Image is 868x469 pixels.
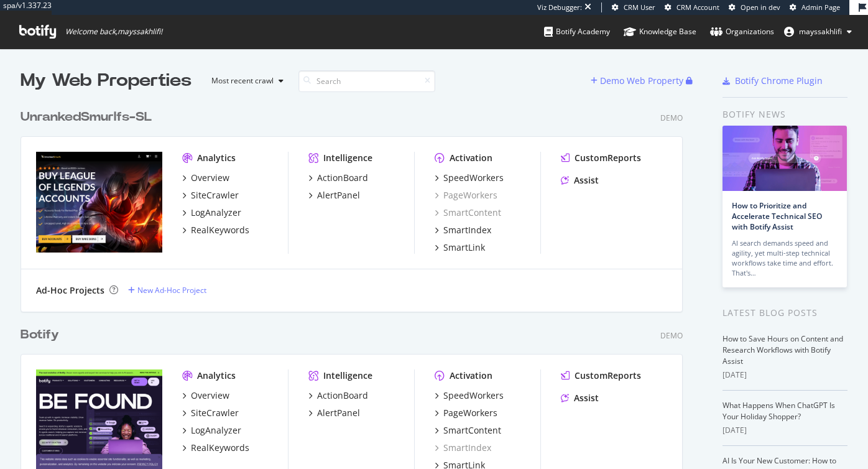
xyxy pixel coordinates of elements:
[774,22,862,42] button: mayssakhlifi
[612,2,655,12] a: CRM User
[624,26,696,38] div: Knowledge Base
[624,2,655,12] span: CRM User
[624,15,696,49] a: Knowledge Base
[544,15,610,49] a: Botify Academy
[729,2,780,12] a: Open in dev
[544,26,610,38] div: Botify Academy
[676,2,719,12] span: CRM Account
[799,26,842,37] span: mayssakhlifi
[801,2,840,12] span: Admin Page
[710,26,774,38] div: Organizations
[665,2,719,12] a: CRM Account
[710,15,774,49] a: Organizations
[537,2,582,12] div: Viz Debugger:
[741,2,780,12] span: Open in dev
[65,27,162,37] span: Welcome back, mayssakhlifi !
[790,2,840,12] a: Admin Page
